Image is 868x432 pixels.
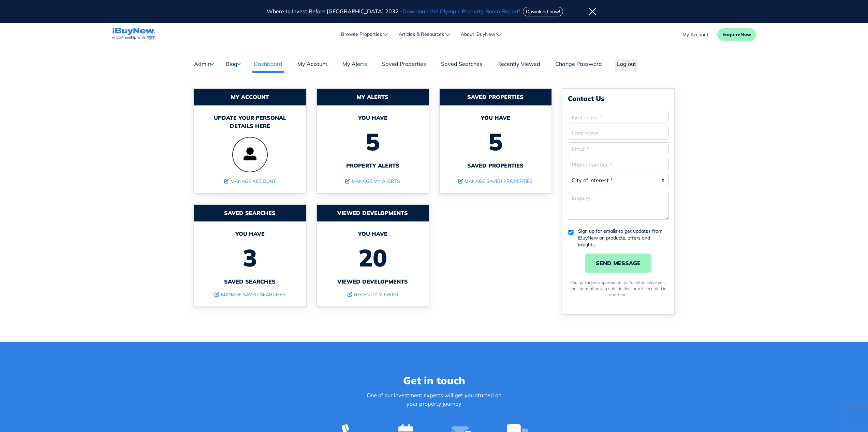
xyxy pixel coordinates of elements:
input: Enter a valid phone number [568,158,669,171]
a: navigations [112,26,156,43]
a: My Alerts [341,60,369,71]
a: account [682,31,708,38]
a: Manage Saved Searches [215,291,285,298]
img: user [232,137,268,172]
span: You have [446,114,545,122]
div: Saved Properties [440,89,551,105]
a: My Account [296,60,329,71]
span: Saved properties [446,161,545,170]
span: You have [324,230,422,238]
p: One of our investment experts will get you started on your property journey [357,391,511,408]
span: Now [740,31,751,38]
a: Manage Account [224,178,276,184]
span: 20 [324,238,422,277]
span: 5 [324,122,422,161]
div: Saved Searches [194,205,306,221]
div: Contact Us [568,94,669,103]
h3: Get in touch [323,373,545,388]
span: You have [324,114,422,122]
button: Admin [194,59,214,68]
span: Saved searches [201,277,299,286]
input: Email * [568,142,669,155]
input: Last name [568,127,669,140]
span: Viewed developments [324,277,422,286]
input: First name * [568,111,669,124]
a: Manage My Alerts [345,178,400,184]
a: Recently Viewed [496,60,542,71]
a: Change Password [554,60,604,71]
div: My Alerts [317,89,429,105]
span: 3 [201,238,299,277]
button: SEND MESSAGE [585,254,651,273]
img: logo [112,28,156,41]
button: Download now! [523,7,563,16]
span: Your privacy is important to us. To better serve you, the information you enter in this form is r... [570,280,666,297]
span: Where to Invest Before [GEOGRAPHIC_DATA] 2032 - [267,8,521,15]
button: Log out [615,59,638,71]
label: Sign up for emails to get updates from iBuyNew on products, offers and insights. [578,228,669,248]
span: You have [201,230,299,238]
a: Saved Searches [439,60,484,71]
span: 5 [446,122,545,161]
div: Viewed developments [317,205,429,221]
a: Saved Properties [380,60,428,71]
button: Blog [225,59,240,68]
a: recently viewed [348,291,398,298]
div: Update your personal details here [201,114,299,130]
a: Manage Saved Properties [458,178,533,184]
span: property alerts [324,161,422,170]
button: EnquireNow [717,28,756,41]
a: Dashboard [252,60,284,71]
span: Download the Olympic Property Boom Report! [402,8,520,15]
div: My Account [194,89,306,105]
